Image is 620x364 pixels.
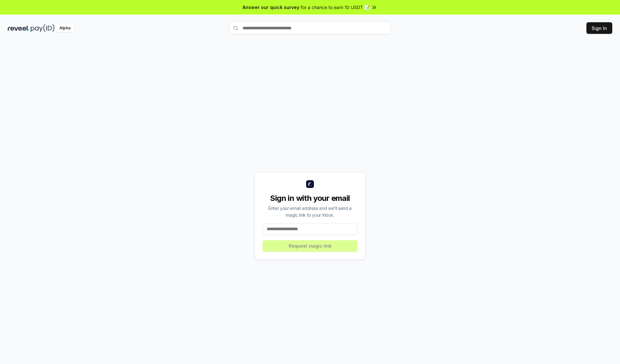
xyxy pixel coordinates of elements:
span: Answer our quick survey [243,4,299,11]
div: Enter your email address and we’ll send a magic link to your inbox. [263,205,357,218]
button: Sign In [586,22,612,34]
img: reveel_dark [8,24,29,32]
img: pay_id [31,24,55,32]
div: Alpha [56,24,74,32]
div: Sign in with your email [263,193,357,203]
span: for a chance to earn 10 USDT 📝 [301,4,370,11]
img: logo_small [306,180,314,188]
